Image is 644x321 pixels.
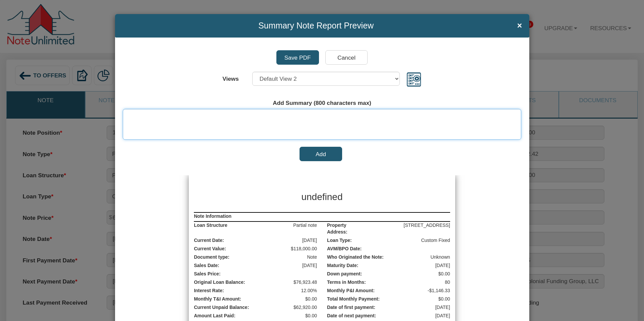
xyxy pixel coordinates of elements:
div: [STREET_ADDRESS] [355,222,455,229]
label: Loan Structure [189,222,278,229]
label: Property Address: [322,222,355,235]
div: $62,920.00 [278,304,322,311]
div: Partial note [278,222,322,229]
div: Unknown [411,254,455,260]
label: Current Unpaid Balance: [189,304,278,311]
div: [DATE] [411,312,455,319]
div: 80 [411,279,455,285]
button: Add [300,147,342,161]
div: $0.00 [411,296,455,302]
div: [DATE] [278,262,322,269]
div: $0.00 [278,312,322,319]
span: Summary Note Report Preview [122,21,510,30]
label: Sales Date: [189,262,278,269]
label: Loan Type: [322,237,411,244]
label: Monthly P&I Amount: [322,287,411,294]
label: Views [222,72,246,83]
label: Date of first payment: [322,304,411,311]
div: [DATE] [411,262,455,269]
label: Sales Price: [189,270,278,277]
div: Note [278,254,322,260]
label: Down payment: [322,270,411,277]
label: Interest Rate: [189,287,278,294]
label: Amount Last Paid: [189,312,278,319]
div: $76,923.48 [278,279,322,285]
label: Date of next payment: [322,312,411,319]
label: Terms in Months: [322,279,411,285]
label: Original Loan Balance: [189,279,278,285]
span: × [517,21,522,30]
label: Total Monthly Payment: [322,296,411,302]
div: [DATE] [278,237,322,244]
label: Current Date: [189,237,278,244]
label: Maturity Date: [322,262,411,269]
div: -$1,146.33 [411,287,455,294]
label: Current Value: [189,245,278,252]
div: 12.00% [278,287,322,294]
label: Document type: [189,254,278,260]
label: AVM/BPO Date: [322,245,411,252]
label: Add Summary (800 characters max) [273,99,371,107]
label: Note Information [189,213,455,219]
label: Who Originated the Note: [322,254,411,260]
input: Save PDF [276,50,319,64]
img: views.png [406,72,422,87]
div: Custom Fixed [411,237,455,244]
div: [DATE] [411,304,455,311]
div: $118,000.00 [278,245,322,252]
label: Monthly T&I Amount: [189,296,278,302]
h3: undefined [238,190,406,204]
div: $0.00 [278,296,322,302]
div: $0.00 [411,270,455,277]
input: Cancel [325,50,368,64]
